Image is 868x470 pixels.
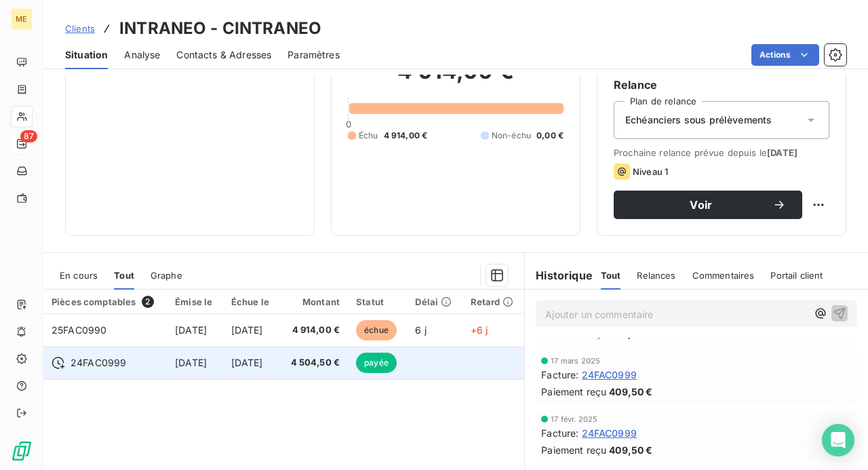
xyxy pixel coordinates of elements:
span: 2 [142,296,154,308]
span: Voir [630,199,772,210]
span: Situation [65,48,108,62]
span: Commentaires [692,270,755,281]
span: Portail client [770,270,823,281]
div: Délai [415,296,454,307]
h3: INTRANEO - CINTRANEO [119,16,321,41]
span: 24FAC0999 [582,426,637,440]
span: échue [356,320,397,340]
span: 17 mars 2025 [551,357,600,365]
div: Échue le [231,296,272,307]
span: Prochaine relance prévue depuis le [614,147,829,158]
span: 0,00 € [536,130,564,142]
span: 409,50 € [609,443,652,457]
span: +6 j [471,324,488,336]
span: 0 [346,119,351,130]
span: Paramètres [288,48,340,62]
span: [DATE] [231,324,263,336]
span: 4 914,00 € [288,324,340,337]
span: 409,50 € [609,385,652,399]
h6: Relance [614,77,829,93]
div: Pièces comptables [52,296,159,308]
span: Echéanciers sous prélèvements [625,113,772,127]
span: Échu [359,130,378,142]
div: Émise le [175,296,215,307]
button: Voir [614,191,802,219]
span: Paiement reçu [541,443,606,457]
span: 17 févr. 2025 [551,415,597,423]
span: [DATE] [231,357,263,368]
span: Analyse [124,48,160,62]
div: Montant [288,296,340,307]
span: Tout [114,270,134,281]
span: 24FAC0999 [582,368,637,382]
button: Actions [751,44,819,66]
span: [DATE] [175,324,207,336]
div: Statut [356,296,399,307]
span: Paiement reçu [541,385,606,399]
span: En cours [60,270,98,281]
span: 24FAC0999 [71,356,126,370]
span: Clients [65,23,95,34]
span: 6 j [415,324,426,336]
h6: Historique [525,267,593,283]
div: Open Intercom Messenger [822,424,854,456]
div: Retard [471,296,517,307]
span: 25FAC0990 [52,324,106,336]
span: Contacts & Adresses [176,48,271,62]
span: [DATE] [175,357,207,368]
span: 87 [20,130,37,142]
span: payée [356,353,397,373]
h2: 4 914,00 € [348,58,564,98]
span: Tout [601,270,621,281]
div: ME [11,8,33,30]
span: [DATE] [767,147,797,158]
span: Non-échu [492,130,531,142]
img: Logo LeanPay [11,440,33,462]
span: Facture : [541,426,578,440]
span: 4 504,50 € [288,356,340,370]
span: Relances [637,270,675,281]
span: Niveau 1 [633,166,668,177]
span: Facture : [541,368,578,382]
a: Clients [65,22,95,35]
span: 4 914,00 € [384,130,428,142]
span: Graphe [151,270,182,281]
